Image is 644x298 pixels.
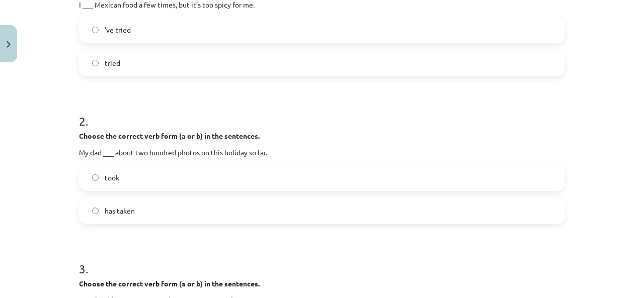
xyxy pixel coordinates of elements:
strong: Choose the correct verb form (a or b) in the sentences. [79,131,260,140]
span: took [105,172,119,183]
span: has taken [105,206,135,216]
input: 've tried [92,27,99,33]
img: icon-close-lesson-0947bae3869378f0d4975bcd49f059093ad1ed9edebbc8119c70593378902aed.svg [7,41,11,48]
input: has taken [92,208,99,214]
strong: Choose the correct verb form (a or b) in the sentences. [79,279,260,288]
span: tried [105,58,120,68]
input: took [92,174,99,181]
input: tried [92,60,99,66]
h1: 2 . [79,96,565,128]
h1: 3 . [79,244,565,275]
span: 've tried [105,25,131,35]
p: My dad ___ about two hundred photos on this holiday so far. [79,147,565,158]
